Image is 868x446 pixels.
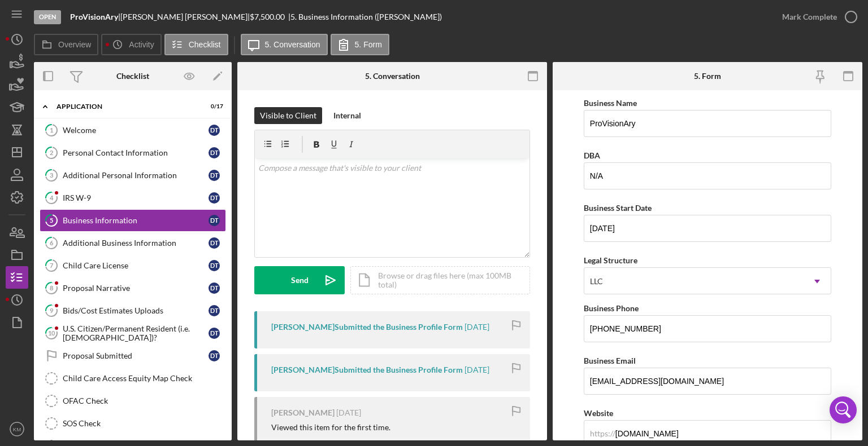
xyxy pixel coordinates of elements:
[331,34,389,55] button: 5. Form
[70,12,118,21] b: ProVisionAry
[590,277,603,286] div: LLC
[241,34,328,55] button: 5. Conversation
[70,12,120,21] div: |
[164,34,228,55] button: Checklist
[50,126,53,134] tspan: 1
[209,215,220,226] div: D T
[63,284,209,293] div: Proposal Narrative
[129,40,154,49] label: Activity
[40,322,226,345] a: 10U.S. Citizen/Permanent Resident (i.e. [DEMOGRAPHIC_DATA])?DT
[209,147,220,158] div: D T
[34,34,98,55] button: Overview
[782,6,837,28] div: Mark Complete
[584,151,600,160] label: DBA
[63,419,225,428] div: SOS Check
[584,303,639,313] label: Business Phone
[120,12,250,21] div: [PERSON_NAME] [PERSON_NAME] |
[40,187,226,209] a: 4IRS W-9DT
[271,323,463,332] div: [PERSON_NAME] Submitted the Business Profile Form
[63,148,209,157] div: Personal Contact Information
[584,356,636,365] label: Business Email
[63,351,209,360] div: Proposal Submitted
[271,423,390,432] div: Viewed this item for the first time.
[771,6,862,28] button: Mark Complete
[209,125,220,136] div: D T
[40,142,226,164] a: 2Personal Contact InformationDT
[209,237,220,249] div: D T
[365,72,420,81] div: 5. Conversation
[50,284,53,292] tspan: 8
[50,171,53,179] tspan: 3
[50,194,54,201] tspan: 4
[584,408,613,418] label: Website
[63,324,209,342] div: U.S. Citizen/Permanent Resident (i.e. [DEMOGRAPHIC_DATA])?
[63,126,209,135] div: Welcome
[288,12,442,21] div: | 5. Business Information ([PERSON_NAME])
[209,170,220,181] div: D T
[291,266,309,294] div: Send
[465,323,489,332] time: 2025-07-17 03:51
[203,103,223,110] div: 0 / 17
[63,396,225,405] div: OFAC Check
[63,306,209,315] div: Bids/Cost Estimates Uploads
[40,390,226,412] a: OFAC Check
[694,72,721,81] div: 5. Form
[63,193,209,202] div: IRS W-9
[101,34,161,55] button: Activity
[50,307,54,314] tspan: 9
[584,203,652,213] label: Business Start Date
[40,254,226,277] a: 7Child Care LicenseDT
[40,164,226,187] a: 3Additional Personal InformationDT
[209,305,220,316] div: D T
[50,149,53,156] tspan: 2
[6,418,28,440] button: KM
[40,345,226,367] a: Proposal SubmittedDT
[116,72,149,81] div: Checklist
[57,103,195,110] div: Application
[13,426,21,432] text: KM
[50,217,53,224] tspan: 5
[40,412,226,435] a: SOS Check
[40,277,226,299] a: 8Proposal NarrativeDT
[271,365,463,374] div: [PERSON_NAME] Submitted the Business Profile Form
[209,282,220,294] div: D T
[58,40,91,49] label: Overview
[260,107,316,124] div: Visible to Client
[40,119,226,142] a: 1WelcomeDT
[50,262,54,269] tspan: 7
[40,209,226,232] a: 5Business InformationDT
[48,329,55,337] tspan: 10
[333,107,361,124] div: Internal
[63,216,209,225] div: Business Information
[40,232,226,254] a: 6Additional Business InformationDT
[328,107,367,124] button: Internal
[250,12,288,21] div: $7,500.00
[355,40,382,49] label: 5. Form
[265,40,320,49] label: 5. Conversation
[209,328,220,339] div: D T
[63,261,209,270] div: Child Care License
[209,260,220,271] div: D T
[63,171,209,180] div: Additional Personal Information
[584,98,637,108] label: Business Name
[830,396,857,423] div: Open Intercom Messenger
[590,429,615,438] div: https://
[254,266,345,294] button: Send
[209,350,220,361] div: D T
[40,367,226,390] a: Child Care Access Equity Map Check
[40,299,226,322] a: 9Bids/Cost Estimates UploadsDT
[34,10,61,24] div: Open
[189,40,221,49] label: Checklist
[50,239,54,246] tspan: 6
[465,365,489,374] time: 2025-07-17 03:39
[271,408,335,417] div: [PERSON_NAME]
[336,408,361,417] time: 2025-07-17 03:13
[254,107,322,124] button: Visible to Client
[209,192,220,204] div: D T
[63,239,209,248] div: Additional Business Information
[63,374,225,383] div: Child Care Access Equity Map Check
